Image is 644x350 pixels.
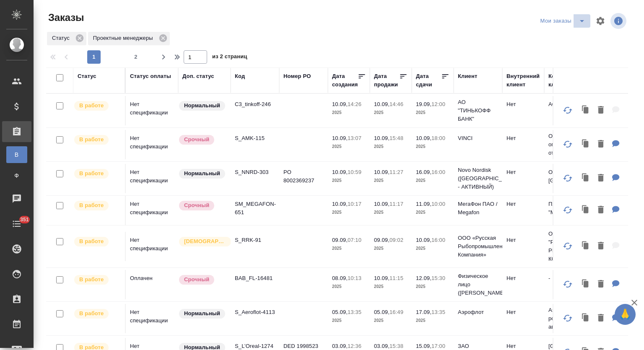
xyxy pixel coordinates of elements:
[458,134,498,143] p: VINCI
[126,164,178,193] td: Нет спецификации
[79,275,104,284] p: В работе
[416,201,431,207] p: 11.09,
[416,244,449,253] p: 2025
[348,101,361,107] p: 14:26
[126,130,178,159] td: Нет спецификации
[15,215,34,224] span: 351
[594,238,608,255] button: Удалить
[374,237,390,243] p: 09.09,
[374,135,390,141] p: 10.09,
[416,309,431,315] p: 17.09,
[332,176,366,185] p: 2025
[548,230,589,263] p: ООО "РУССКАЯ РЫБОПРОМЫШЛЕННАЯ КОМПАНИЯ"
[506,72,540,89] div: Внутренний клиент
[458,272,498,297] p: Физическое лицо ([PERSON_NAME])
[332,135,348,141] p: 10.09,
[431,135,445,141] p: 18:00
[548,306,589,331] p: Аэрофлот - российские авиалинии
[416,176,449,185] p: 2025
[374,176,408,185] p: 2025
[390,135,403,141] p: 15:48
[431,201,445,207] p: 10:00
[235,168,275,176] p: S_NNRD-303
[558,308,578,328] button: Обновить
[374,201,390,207] p: 10.09,
[558,200,578,220] button: Обновить
[126,232,178,261] td: Нет спецификации
[578,276,594,293] button: Клонировать
[374,72,399,89] div: Дата продажи
[2,213,31,234] a: 351
[506,308,540,316] p: Нет
[332,169,348,175] p: 10.09,
[73,274,121,285] div: Выставляет ПМ после принятия заказа от КМа
[184,169,220,178] p: Нормальный
[79,237,104,246] p: В работе
[79,101,104,110] p: В работе
[558,134,578,154] button: Обновить
[594,310,608,327] button: Удалить
[279,164,328,193] td: PO 8002369237
[374,101,390,107] p: 10.09,
[548,168,589,185] p: ООО "[GEOGRAPHIC_DATA]"
[390,309,403,315] p: 16:49
[431,343,445,349] p: 17:00
[348,275,361,281] p: 10:13
[416,109,449,117] p: 2025
[416,72,441,89] div: Дата сдачи
[178,134,226,145] div: Выставляется автоматически, если на указанный объем услуг необходимо больше времени в стандартном...
[73,134,121,145] div: Выставляет ПМ после принятия заказа от КМа
[548,72,589,89] div: Контрагент клиента
[283,72,311,80] div: Номер PO
[548,274,589,283] p: -
[458,98,498,123] p: АО "ТИНЬКОФФ БАНК"
[182,72,214,80] div: Доп. статус
[235,200,275,217] p: SM_MEGAFON-651
[178,274,226,285] div: Выставляется автоматически, если на указанный объем услуг необходимо больше времени в стандартном...
[416,343,431,349] p: 15.09,
[374,109,408,117] p: 2025
[416,275,431,281] p: 12.09,
[538,14,590,28] div: split button
[458,308,498,316] p: Аэрофлот
[374,275,390,281] p: 10.09,
[73,236,121,247] div: Выставляет ПМ после принятия заказа от КМа
[578,102,594,119] button: Клонировать
[178,236,226,247] div: Выставляется автоматически для первых 3 заказов нового контактного лица. Особое внимание
[416,169,431,175] p: 16.09,
[506,236,540,244] p: Нет
[46,11,84,24] span: Заказы
[129,53,143,61] span: 2
[431,309,445,315] p: 13:35
[594,102,608,119] button: Удалить
[458,72,477,80] div: Клиент
[79,201,104,210] p: В работе
[348,201,361,207] p: 10:17
[431,101,445,107] p: 12:00
[374,309,390,315] p: 05.09,
[558,236,578,256] button: Обновить
[594,276,608,293] button: Удалить
[332,316,366,325] p: 2025
[79,169,104,178] p: В работе
[10,150,23,159] span: В
[126,304,178,333] td: Нет спецификации
[390,101,403,107] p: 14:46
[73,168,121,179] div: Выставляет ПМ после принятия заказа от КМа
[506,274,540,283] p: Нет
[416,143,449,151] p: 2025
[390,275,403,281] p: 11:15
[184,275,209,284] p: Срочный
[178,308,226,319] div: Статус по умолчанию для стандартных заказов
[130,72,171,80] div: Статус оплаты
[458,166,498,191] p: Novo Nordisk ([GEOGRAPHIC_DATA] - АКТИВНЫЙ)
[178,200,226,211] div: Выставляется автоматически, если на указанный объем услуг необходимо больше времени в стандартном...
[390,169,403,175] p: 11:27
[235,134,275,143] p: S_AMK-115
[458,200,498,217] p: МегаФон ПАО / Megafon
[78,72,96,80] div: Статус
[390,237,403,243] p: 09:02
[594,202,608,219] button: Удалить
[184,101,220,110] p: Нормальный
[332,201,348,207] p: 10.09,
